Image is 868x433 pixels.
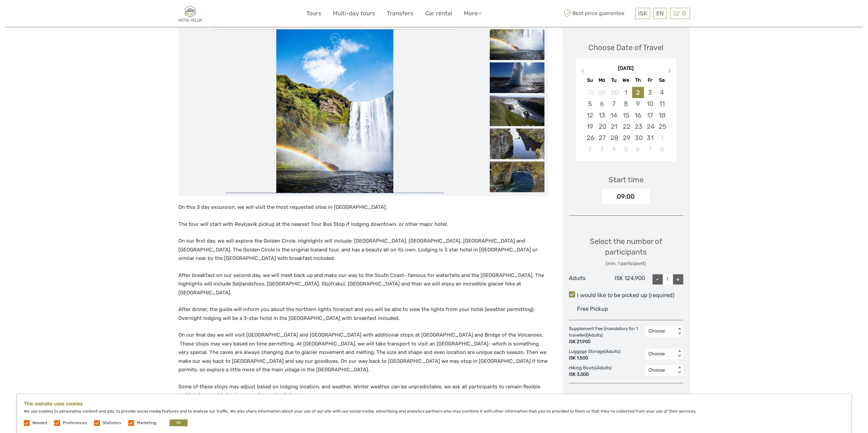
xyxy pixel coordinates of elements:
[78,11,87,19] button: Open LiveChat chat widget
[653,8,667,19] div: EN
[656,143,668,155] div: Choose Saturday, November 8th, 2025
[569,355,620,361] div: ISK 1,500
[652,274,663,284] div: -
[32,420,47,426] label: Needed
[632,121,644,132] div: Choose Thursday, October 23rd, 2025
[178,305,548,323] p: After dinner, the guide will inform you about the northern lights forecast and you will be able t...
[620,143,632,155] div: Choose Wednesday, November 5th, 2025
[608,87,620,98] div: Choose Tuesday, September 30th, 2025
[588,42,663,53] div: Choose Date of Travel
[170,419,188,426] button: OK
[490,128,544,159] img: 40d597a545314c35aa41bc348386e5f7_slider_thumbnail.jpeg
[576,67,587,78] button: Previous Month
[576,65,676,72] div: [DATE]
[632,143,644,155] div: Choose Thursday, November 6th, 2025
[620,98,632,109] div: Choose Wednesday, October 8th, 2025
[584,143,596,155] div: Choose Sunday, November 2nd, 2025
[676,367,682,374] div: < >
[681,10,687,17] span: 0
[608,132,620,143] div: Choose Tuesday, October 28th, 2025
[569,236,683,267] div: Select the number of participants
[569,371,612,378] div: ISK 3,000
[569,291,683,299] label: I would like to be picked up (required)
[608,110,620,121] div: Choose Tuesday, October 14th, 2025
[632,132,644,143] div: Choose Thursday, October 30th, 2025
[632,76,644,85] div: Th
[24,401,844,407] h5: This website uses cookies
[676,350,682,357] div: < >
[569,349,624,361] div: Luggage Storage (Adults)
[584,98,596,109] div: Choose Sunday, October 5th, 2025
[607,274,645,284] div: ISK 124,900
[569,274,607,284] div: Adults
[178,5,202,22] img: Hótel Vellir
[10,12,77,17] p: We're away right now. Please check back later!
[178,220,548,229] p: The tour will start with Reykjavik pickup at the nearest Tour Bus Stop if lodging downtown, or ot...
[656,87,668,98] div: Choose Saturday, October 4th, 2025
[644,110,656,121] div: Choose Friday, October 17th, 2025
[596,76,608,85] div: Mo
[137,420,156,426] label: Marketing
[63,420,87,426] label: Preferences
[178,271,548,297] p: After breakfast on our second day, we will meet back up and make our way to the South Coast- famo...
[425,9,452,18] a: Car rental
[333,9,375,18] a: Multi-day tours
[596,87,608,98] div: Choose Monday, September 29th, 2025
[584,110,596,121] div: Choose Sunday, October 12th, 2025
[490,62,544,93] img: 43070e3f4f3a4dca8485bbd3dc688968_slider_thumbnail.jpeg
[103,420,121,426] label: Statistics
[644,87,656,98] div: Choose Friday, October 3rd, 2025
[178,331,548,374] p: On our final day we will visit [GEOGRAPHIC_DATA] and [GEOGRAPHIC_DATA] with additional stops at [...
[387,9,413,18] a: Transfers
[620,132,632,143] div: Choose Wednesday, October 29th, 2025
[608,121,620,132] div: Choose Tuesday, October 21st, 2025
[178,203,548,212] p: On this 3 day excursion, we will visit the most requested sites in [GEOGRAPHIC_DATA].
[656,121,668,132] div: Choose Saturday, October 25th, 2025
[569,326,645,345] div: Supplement Fee (mandatory for 1 traveller) (Adults)
[632,110,644,121] div: Choose Thursday, October 16th, 2025
[665,67,676,78] button: Next Month
[656,98,668,109] div: Choose Saturday, October 11th, 2025
[596,110,608,121] div: Choose Monday, October 13th, 2025
[577,306,608,312] span: Free Pickup
[644,143,656,155] div: Choose Friday, November 7th, 2025
[584,121,596,132] div: Choose Sunday, October 19th, 2025
[596,121,608,132] div: Choose Monday, October 20th, 2025
[490,161,544,192] img: c89aa5b7200142a7a90712acf1ceb4c7_slider_thumbnail.jpeg
[464,9,482,18] a: More
[602,189,650,204] div: 09:00
[632,98,644,109] div: Choose Thursday, October 9th, 2025
[673,274,683,284] div: +
[578,87,674,155] div: month 2025-10
[596,132,608,143] div: Choose Monday, October 27th, 2025
[648,351,673,357] div: Choose
[656,132,668,143] div: Choose Saturday, November 1st, 2025
[656,76,668,85] div: Sa
[569,260,683,267] div: (min. 1 participant)
[569,339,642,345] div: ISK 21,900
[584,87,596,98] div: Not available Sunday, September 28th, 2025
[620,87,632,98] div: Choose Wednesday, October 1st, 2025
[644,121,656,132] div: Choose Friday, October 24th, 2025
[620,76,632,85] div: We
[490,95,544,126] img: 16f36ac1071b4c4488e1ecb67ca085ad_slider_thumbnail.jpeg
[276,29,393,193] img: e02eca596ec5419f8722924f15cd0845_main_slider.jpeg
[584,132,596,143] div: Choose Sunday, October 26th, 2025
[596,143,608,155] div: Choose Monday, November 3rd, 2025
[608,98,620,109] div: Choose Tuesday, October 7th, 2025
[490,29,544,60] img: e02eca596ec5419f8722924f15cd0845_slider_thumbnail.jpeg
[620,110,632,121] div: Choose Wednesday, October 15th, 2025
[17,394,851,433] div: We use cookies to personalise content and ads, to provide social media features and to analyse ou...
[620,121,632,132] div: Choose Wednesday, October 22nd, 2025
[608,76,620,85] div: Tu
[648,328,673,335] div: Choose
[638,10,647,17] span: ISK
[644,76,656,85] div: Fr
[306,9,321,18] a: Tours
[608,174,644,185] div: Start time
[644,98,656,109] div: Choose Friday, October 10th, 2025
[178,237,548,263] p: On our first day, we will explore the Golden Circle. Highlights will include: [GEOGRAPHIC_DATA], ...
[596,98,608,109] div: Choose Monday, October 6th, 2025
[676,328,682,335] div: < >
[644,132,656,143] div: Choose Friday, October 31st, 2025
